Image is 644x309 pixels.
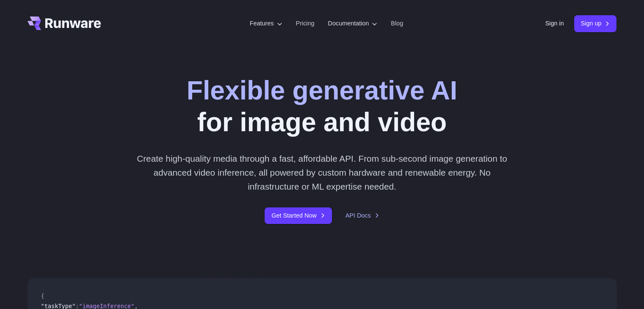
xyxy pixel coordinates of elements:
[187,74,457,138] h1: for image and video
[574,15,617,32] a: Sign up
[133,152,511,194] p: Create high-quality media through a fast, affordable API. From sub-second image generation to adv...
[328,19,378,28] label: Documentation
[28,17,101,30] a: Go to /
[265,207,332,224] a: Get Started Now
[391,19,403,28] a: Blog
[250,19,282,28] label: Features
[296,19,315,28] a: Pricing
[545,19,564,28] a: Sign in
[41,292,44,299] span: {
[345,211,379,221] a: API Docs
[187,75,457,105] strong: Flexible generative AI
